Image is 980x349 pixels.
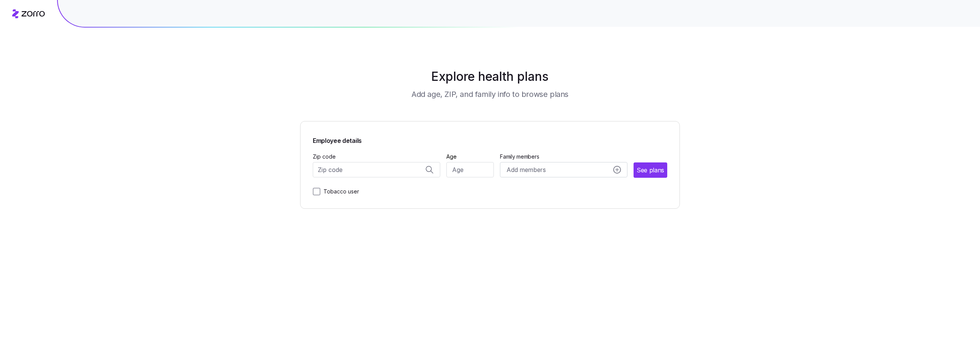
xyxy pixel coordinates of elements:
button: See plans [634,162,667,178]
input: Zip code [313,162,440,177]
span: Family members [500,153,627,161]
svg: add icon [613,166,621,174]
label: Age [446,152,457,161]
span: Add members [506,165,546,175]
label: Tobacco user [320,187,359,196]
button: Add membersadd icon [500,162,627,177]
h1: Explore health plans [319,67,661,86]
input: Age [446,162,494,177]
span: See plans [637,165,664,175]
span: Employee details [313,134,362,146]
label: Zip code [313,152,336,161]
h3: Add age, ZIP, and family info to browse plans [412,89,568,100]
